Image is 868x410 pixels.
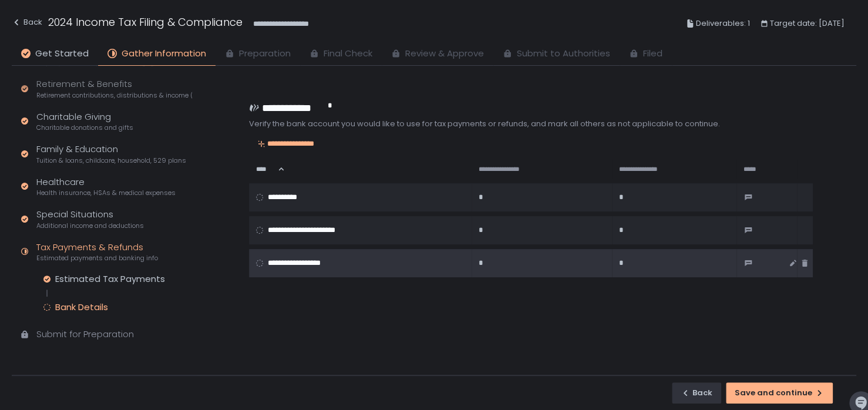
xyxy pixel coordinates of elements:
[696,16,750,31] span: Deliverables: 1
[681,388,712,398] div: Back
[517,47,610,61] span: Submit to Authorities
[36,254,158,263] span: Estimated payments and banking info
[122,47,206,61] span: Gather Information
[48,14,243,30] h1: 2024 Income Tax Filing & Compliance
[55,273,165,285] div: Estimated Tax Payments
[726,382,833,404] button: Save and continue
[643,47,662,61] span: Filed
[36,189,176,197] span: Health insurance, HSAs & medical expenses
[55,301,108,313] div: Bank Details
[36,208,144,230] div: Special Situations
[36,221,144,230] span: Additional income and deductions
[36,241,158,263] div: Tax Payments & Refunds
[12,14,42,33] button: Back
[12,15,42,29] div: Back
[672,382,721,404] button: Back
[36,156,186,165] span: Tuition & loans, childcare, household, 529 plans
[249,119,813,129] div: Verify the bank account you would like to use for tax payments or refunds, and mark all others as...
[36,91,192,100] span: Retirement contributions, distributions & income (1099-R, 5498)
[239,47,291,61] span: Preparation
[735,388,824,398] div: Save and continue
[405,47,484,61] span: Review & Approve
[35,47,89,61] span: Get Started
[36,328,134,341] div: Submit for Preparation
[770,16,845,31] span: Target date: [DATE]
[324,47,372,61] span: Final Check
[36,110,133,133] div: Charitable Giving
[36,78,192,100] div: Retirement & Benefits
[36,176,176,198] div: Healthcare
[36,123,133,132] span: Charitable donations and gifts
[36,143,186,165] div: Family & Education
